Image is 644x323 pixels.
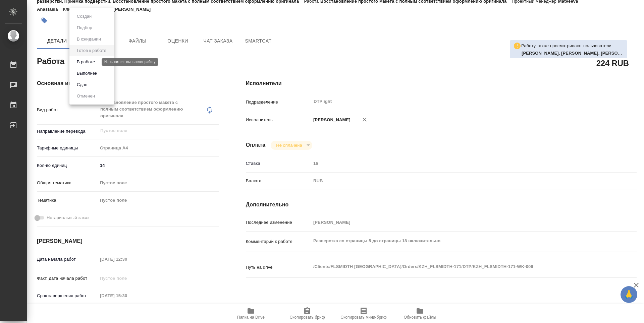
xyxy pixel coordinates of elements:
[75,47,108,54] button: Готов к работе
[75,13,94,20] button: Создан
[75,81,89,88] button: Сдан
[75,92,97,100] button: Отменен
[75,58,97,66] button: В работе
[75,36,103,43] button: В ожидании
[75,24,94,31] button: Подбор
[75,70,99,77] button: Выполнен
